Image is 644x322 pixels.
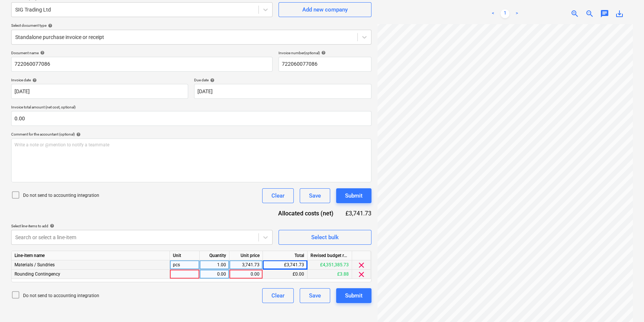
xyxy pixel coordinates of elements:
p: Do not send to accounting integration [23,192,99,199]
div: Document name [11,51,273,55]
div: Invoice date [11,78,188,82]
button: Select bulk [278,230,371,245]
div: Revised budget remaining [307,251,352,260]
div: Add new company [302,5,348,14]
div: £3.88 [307,270,352,279]
div: pcs [170,260,200,270]
span: chat [600,9,609,18]
span: zoom_in [570,9,579,18]
div: Save [309,291,321,300]
button: Clear [262,188,294,203]
a: Page 1 is your current page [500,9,509,18]
p: Do not send to accounting integration [23,293,99,299]
div: 1.00 [203,260,226,270]
input: Invoice total amount (net cost, optional) [11,111,371,126]
div: Unit price [229,251,263,260]
span: help [209,78,215,82]
div: 3,741.73 [232,260,260,270]
p: Invoice total amount (net cost, optional) [11,105,371,111]
span: help [39,51,45,55]
div: Allocated costs (net) [272,209,345,218]
div: Invoice number (optional) [278,51,371,55]
button: Submit [336,188,371,203]
iframe: Chat Widget [607,286,644,322]
input: Due date not specified [194,84,371,99]
input: Document name [11,57,273,72]
button: Save [300,288,330,303]
div: Unit [170,251,200,260]
a: Next page [512,9,521,18]
div: £3,741.73 [263,260,307,270]
span: save_alt [615,9,624,18]
div: £3,741.73 [345,209,371,218]
button: Clear [262,288,294,303]
div: 0.00 [232,270,260,279]
span: help [31,78,37,82]
button: Save [300,188,330,203]
span: Materials / Sundries [15,262,55,267]
div: Select document type [11,23,371,28]
div: Total [263,251,307,260]
span: zoom_out [585,9,594,18]
div: Select bulk [311,232,339,242]
span: help [46,23,52,28]
button: Add new company [278,2,371,17]
div: Line-item name [12,251,170,260]
input: Invoice number [278,57,371,72]
div: Submit [345,191,363,201]
a: Previous page [489,9,498,18]
span: help [320,51,326,55]
span: help [75,132,81,137]
div: Due date [194,78,371,82]
div: Comment for the accountant (optional) [11,132,371,137]
div: Save [309,191,321,201]
input: Invoice date not specified [11,84,188,99]
div: Quantity [200,251,229,260]
div: Clear [271,191,284,201]
div: Clear [271,291,284,300]
div: £4,351,385.73 [307,260,352,270]
span: help [48,224,54,228]
span: clear [357,261,366,270]
div: £0.00 [263,270,307,279]
span: Rounding Contingency [15,271,60,277]
div: 0.00 [203,270,226,279]
button: Submit [336,288,371,303]
span: clear [357,270,366,279]
div: Select line-items to add [11,224,273,228]
div: Submit [345,291,363,300]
